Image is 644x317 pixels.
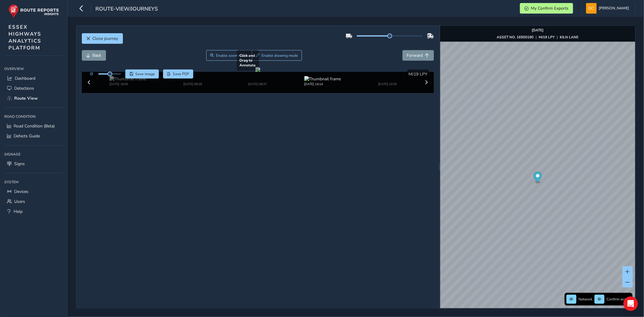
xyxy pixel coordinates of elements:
[14,199,25,204] span: Users
[82,33,123,44] button: Close journey
[607,297,631,302] span: Confirm assets
[402,50,434,61] button: Forward
[14,133,40,139] span: Defects Guide
[261,53,298,58] span: Enable drawing mode
[623,296,638,311] div: Open Intercom Messenger
[8,24,41,51] span: ESSEX HIGHWAYS ANALYTICS PLATFORM
[252,50,302,61] button: Draw
[586,3,631,14] button: [PERSON_NAME]
[239,76,276,82] img: Thumbnail frame
[369,76,406,82] img: Thumbnail frame
[4,159,63,169] a: Signs
[4,121,63,131] a: Road Condition (Beta)
[4,112,63,121] div: Road Condition
[4,83,63,93] a: Detections
[93,36,118,41] span: Close journey
[206,50,252,61] button: Zoom
[497,35,534,40] strong: ASSET NO. 16500190
[125,69,159,78] button: Save
[4,207,63,216] a: Help
[4,187,63,197] a: Devices
[4,178,63,187] div: System
[304,76,341,82] img: Thumbnail frame
[95,5,158,14] span: route-view/journeys
[4,93,63,103] a: Route View
[4,73,63,83] a: Dashboard
[8,4,59,18] img: rr logo
[93,53,101,58] span: Back
[14,95,38,101] span: Route View
[409,71,428,77] span: MJ19 LPY
[14,161,25,167] span: Signs
[531,5,569,11] span: My Confirm Exports
[173,72,189,76] span: Save PDF
[560,35,579,40] strong: KILN LANE
[497,35,579,40] div: | |
[4,131,63,141] a: Defects Guide
[135,72,155,76] span: Save image
[520,3,573,14] button: My Confirm Exports
[82,50,106,61] button: Back
[14,209,23,214] span: Help
[586,3,597,14] img: diamond-layout
[4,64,63,73] div: Overview
[534,172,542,184] div: Map marker
[4,197,63,207] a: Users
[216,53,248,58] span: Enable zoom mode
[14,85,34,91] span: Detections
[14,189,28,194] span: Devices
[239,82,276,86] div: [DATE] 08:37
[4,150,63,159] div: Signage
[110,76,146,82] img: Thumbnail frame
[15,75,35,81] span: Dashboard
[175,76,211,82] img: Thumbnail frame
[532,28,544,33] strong: [DATE]
[304,82,341,86] div: [DATE] 14:14
[175,82,211,86] div: [DATE] 09:28
[599,3,629,14] span: [PERSON_NAME]
[407,53,423,58] span: Forward
[163,69,194,78] button: PDF
[369,82,406,86] div: [DATE] 10:29
[110,82,146,86] div: [DATE] 16:05
[539,35,555,40] strong: MJ19 LPY
[578,297,592,302] span: Network
[14,123,55,129] span: Road Condition (Beta)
